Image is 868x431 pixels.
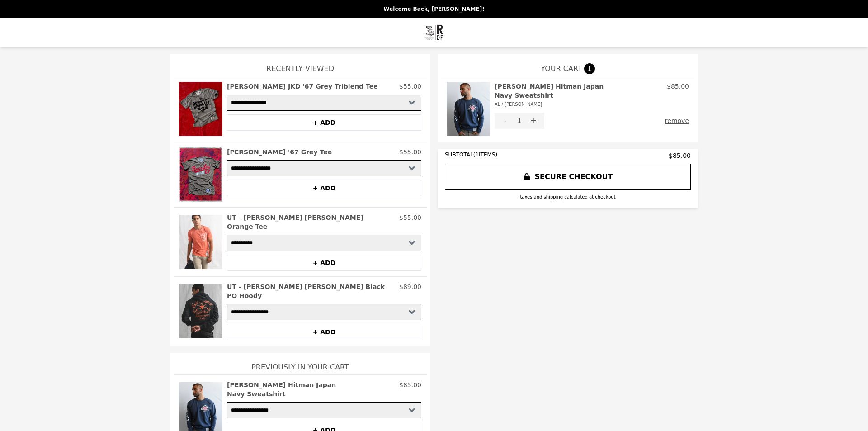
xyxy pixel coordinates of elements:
[227,324,421,340] button: + ADD
[516,113,523,129] div: 1
[5,5,863,13] p: Welcome Back, [PERSON_NAME]!
[227,402,421,418] select: Select a product variant
[174,353,427,374] h1: Previously In Your Cart
[227,180,421,196] button: + ADD
[174,54,427,76] h1: Recently Viewed
[179,82,222,136] img: Bruce Lee JKD '67 Grey Triblend Tee
[399,147,421,156] p: $55.00
[179,147,222,202] img: Bruce Lee '67 Grey Tee
[445,194,691,200] div: taxes and shipping calculated at checkout
[227,282,396,300] h2: UT - [PERSON_NAME] [PERSON_NAME] Black PO Hoody
[227,82,378,91] h2: [PERSON_NAME] JKD '67 Grey Triblend Tee
[425,24,443,42] img: Brand Logo
[669,151,691,160] span: $85.00
[399,282,421,300] p: $89.00
[445,164,691,190] button: SECURE CHECKOUT
[447,82,490,136] img: Bret Hart Hitman Japan Navy Sweatshirt
[227,147,332,156] h2: [PERSON_NAME] '67 Grey Tee
[473,152,497,158] span: ( 1 ITEMS)
[227,95,421,111] select: Select a product variant
[227,304,421,320] select: Select a product variant
[584,63,595,74] span: 1
[667,82,689,91] p: $85.00
[445,152,473,158] span: SUBTOTAL
[227,114,421,131] button: + ADD
[179,213,222,271] img: UT - Earl Campbell Tyler Rose Orange Tee
[495,82,663,109] h2: [PERSON_NAME] Hitman Japan Navy Sweatshirt
[227,160,421,176] select: Select a product variant
[495,113,516,129] button: -
[399,213,421,231] p: $55.00
[227,235,421,251] select: Select a product variant
[523,113,544,129] button: +
[227,380,396,398] h2: [PERSON_NAME] Hitman Japan Navy Sweatshirt
[227,255,421,271] button: + ADD
[399,380,421,398] p: $85.00
[399,82,421,91] p: $55.00
[179,282,222,340] img: UT - Earl Campbell Tyler Rose Black PO Hoody
[541,63,582,74] span: YOUR CART
[665,113,689,129] button: remove
[495,100,663,109] div: XL / [PERSON_NAME]
[227,213,396,231] h2: UT - [PERSON_NAME] [PERSON_NAME] Orange Tee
